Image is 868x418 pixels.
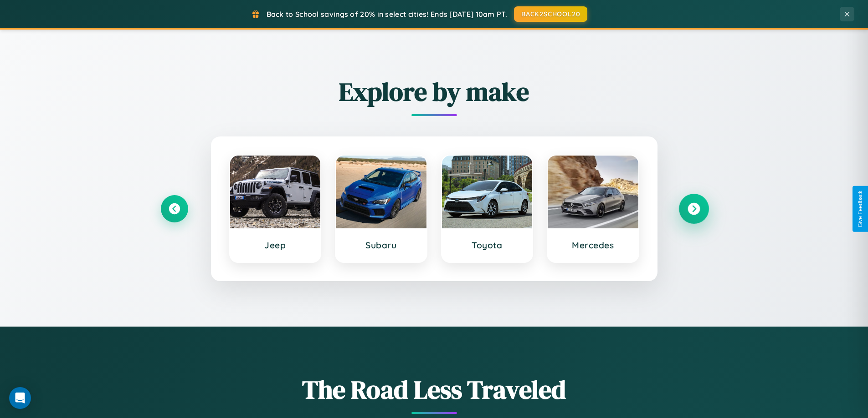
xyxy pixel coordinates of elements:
[161,74,708,109] h2: Explore by make
[9,387,31,409] div: Open Intercom Messenger
[514,6,587,22] button: BACK2SCHOOL20
[267,10,507,19] span: Back to School savings of 20% in select cities! Ends [DATE] 10am PT.
[857,191,863,227] div: Give Feedback
[239,240,312,251] h3: Jeep
[557,240,629,251] h3: Mercedes
[161,372,708,407] h1: The Road Less Traveled
[451,240,524,251] h3: Toyota
[345,240,417,251] h3: Subaru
